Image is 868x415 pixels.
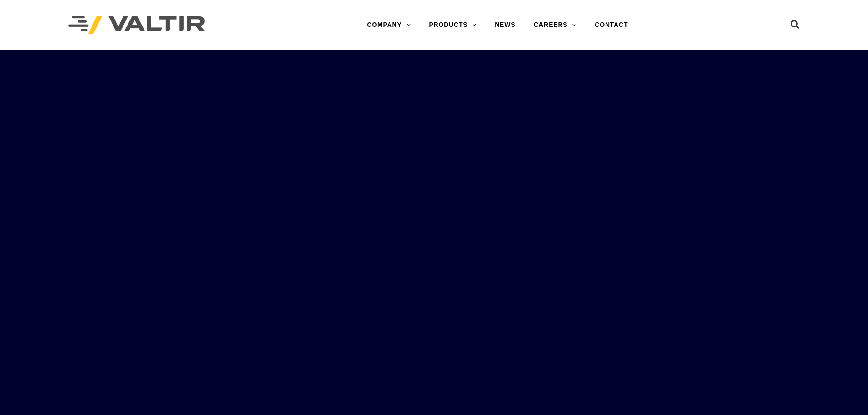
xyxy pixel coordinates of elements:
a: CONTACT [586,16,637,34]
a: PRODUCTS [420,16,486,34]
a: CAREERS [524,16,586,34]
a: NEWS [486,16,524,34]
img: Valtir [68,16,205,35]
a: COMPANY [358,16,420,34]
